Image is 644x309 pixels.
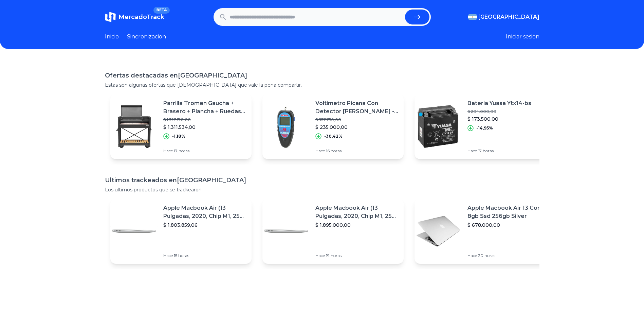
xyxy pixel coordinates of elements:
p: $ 1.895.000,00 [315,222,398,228]
p: Hace 19 horas [315,253,398,258]
p: Parrilla Tromen Gaucha + Brasero + Plancha + Ruedas Quincho [163,99,246,116]
p: Hace 15 horas [163,253,246,258]
p: Voltimetro Picana Con Detector [PERSON_NAME] - Dr [PERSON_NAME] [315,99,398,116]
p: Apple Macbook Air 13 Core I5 8gb Ssd 256gb Silver [467,204,550,220]
p: $ 678.000,00 [467,222,550,228]
p: Hace 20 horas [467,253,550,258]
img: Featured image [415,103,462,150]
p: $ 204.000,00 [467,109,531,114]
h1: Ultimos trackeados en [GEOGRAPHIC_DATA] [105,175,539,185]
span: [GEOGRAPHIC_DATA] [478,13,539,21]
p: Apple Macbook Air (13 Pulgadas, 2020, Chip M1, 256 Gb De Ssd, 8 Gb De Ram) - Plata [315,204,398,220]
p: $ 1.327.170,00 [163,117,246,122]
a: Inicio [105,33,119,41]
p: -14,95% [476,125,493,131]
p: Estas son algunas ofertas que [DEMOGRAPHIC_DATA] que vale la pena compartir. [105,82,539,88]
img: MercadoTrack [105,12,116,22]
img: Featured image [110,103,158,150]
p: Hace 16 horas [315,148,398,154]
p: Bateria Yuasa Ytx14-bs [467,99,531,107]
p: Los ultimos productos que se trackearon. [105,186,539,193]
p: -30,42% [324,134,343,139]
button: [GEOGRAPHIC_DATA] [468,13,539,21]
a: MercadoTrackBETA [105,12,164,22]
a: Featured imageApple Macbook Air (13 Pulgadas, 2020, Chip M1, 256 Gb De Ssd, 8 Gb De Ram) - Plata$... [110,199,252,264]
a: Featured imageBateria Yuasa Ytx14-bs$ 204.000,00$ 173.500,00-14,95%Hace 17 horas [415,94,556,159]
img: Featured image [262,103,310,150]
p: $ 173.500,00 [467,116,531,122]
p: $ 1.311.534,00 [163,124,246,131]
a: Featured imageApple Macbook Air 13 Core I5 8gb Ssd 256gb Silver$ 678.000,00Hace 20 horas [415,199,556,264]
button: Iniciar sesion [506,33,539,41]
img: Featured image [262,207,310,255]
a: Featured imageParrilla Tromen Gaucha + Brasero + Plancha + Ruedas Quincho$ 1.327.170,00$ 1.311.53... [110,94,252,159]
p: Hace 17 horas [467,148,531,154]
p: $ 1.803.859,06 [163,222,246,228]
img: Argentina [468,14,477,20]
img: Featured image [110,207,158,255]
a: Featured imageVoltimetro Picana Con Detector [PERSON_NAME] - Dr [PERSON_NAME]$ 337.750,00$ 235.00... [262,94,404,159]
a: Sincronizacion [127,33,166,41]
img: Featured image [415,207,462,255]
p: Hace 17 horas [163,148,246,154]
span: MercadoTrack [118,13,164,21]
a: Featured imageApple Macbook Air (13 Pulgadas, 2020, Chip M1, 256 Gb De Ssd, 8 Gb De Ram) - Plata$... [262,199,404,264]
p: $ 235.000,00 [315,124,398,131]
p: $ 337.750,00 [315,117,398,122]
p: -1,18% [172,134,185,139]
span: BETA [153,7,169,14]
h1: Ofertas destacadas en [GEOGRAPHIC_DATA] [105,71,539,80]
p: Apple Macbook Air (13 Pulgadas, 2020, Chip M1, 256 Gb De Ssd, 8 Gb De Ram) - Plata [163,204,246,220]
